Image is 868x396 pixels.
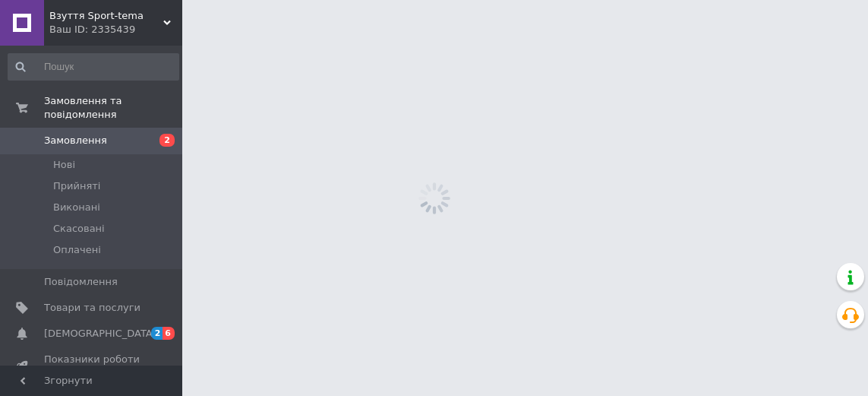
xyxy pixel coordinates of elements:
span: Нові [53,158,75,172]
span: Прийняті [53,179,100,193]
input: Пошук [8,53,179,81]
span: Оплачені [53,243,101,257]
span: Замовлення [44,134,107,147]
span: [DEMOGRAPHIC_DATA] [44,327,156,341]
span: Скасовані [53,222,105,236]
span: 2 [151,327,163,340]
span: Товари та послуги [44,301,140,315]
span: Виконані [53,201,100,214]
span: Взуття Sport-tema [49,9,163,23]
span: 2 [159,134,175,147]
div: Ваш ID: 2335439 [49,23,182,36]
span: Замовлення та повідомлення [44,94,182,122]
span: Повідомлення [44,275,118,289]
span: Показники роботи компанії [44,353,140,380]
span: 6 [163,327,175,340]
